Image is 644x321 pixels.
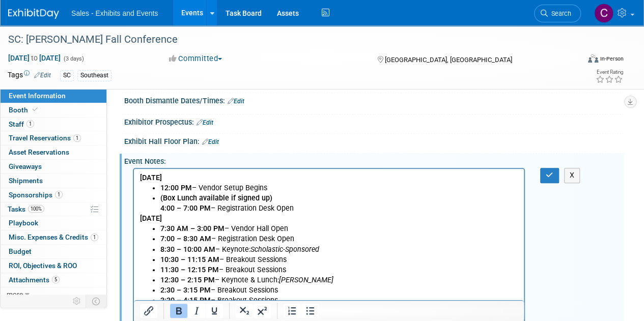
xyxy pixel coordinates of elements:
a: Playbook [1,216,106,230]
li: – Registration Desk Open [26,157,384,167]
div: Exhibit Hall Floor Plan: [124,134,624,147]
div: SC: [PERSON_NAME] Fall Conference [5,31,571,49]
li: – Breakout Sessions [26,127,384,137]
span: Booth [9,106,40,114]
img: Christine Lurz [594,4,613,23]
i: Booth reservation complete [33,107,38,112]
b: 7:00 – 8:30 AM [26,66,77,74]
a: more [1,287,106,301]
span: more [7,290,23,298]
div: In-Person [600,55,624,63]
a: Giveaways [1,160,106,173]
span: Sales - Exhibits and Events [71,9,158,17]
span: Shipments [9,177,43,185]
span: Event Information [9,92,66,100]
b: 11:30 – 12:15 PM [26,188,85,197]
b: 4:00 – 7:00 PM [26,35,77,44]
a: Booth [1,103,106,117]
span: to [30,54,39,62]
li: – Lunch & Region Meetings [26,198,384,208]
li: – Keynote & Lunch: [26,106,384,116]
a: Edit [202,138,219,145]
span: 1 [73,134,81,142]
a: Shipments [1,174,106,188]
a: Edit [34,72,51,79]
span: Sponsorships [9,191,63,199]
span: ROI, Objectives & ROO [9,261,77,270]
div: SC [60,70,74,81]
button: Subscript [236,304,253,318]
button: Numbered list [284,304,301,318]
li: – Vendor Hall Open [26,147,384,157]
a: Attachments5 [1,273,106,287]
a: ROI, Objectives & ROO [1,259,106,273]
li: – Breakout Sessions [26,188,384,198]
button: Insert/edit link [140,304,157,318]
b: [DATE] [6,5,28,13]
b: 10:30 – 11:15 AM [26,86,86,95]
span: (3 days) [63,55,84,62]
p: (Open [DATE] - [DATE]) The conference will be held at the [GEOGRAPHIC_DATA] at [GEOGRAPHIC_DATA] ... [6,229,384,311]
a: Tasks100% [1,202,106,216]
td: Toggle Event Tabs [86,295,107,308]
button: Italic [188,304,205,318]
a: Event Information [1,89,106,103]
a: Sponsorships1 [1,188,106,202]
span: 100% [28,205,44,213]
div: Booth Dismantle Dates/Times: [124,93,624,106]
span: 1 [26,120,34,128]
img: ExhibitDay [8,9,59,19]
i: [PERSON_NAME] [117,168,171,177]
a: Staff1 [1,118,106,131]
span: 1 [91,234,98,241]
a: Edit [228,98,244,105]
li: – Breakout Sessions [26,86,384,96]
li: – Keynote: [26,167,384,178]
b: 3:30 – 4:15 PM [26,127,77,136]
span: Asset Reservations [9,148,69,156]
i: [PERSON_NAME] [145,107,200,115]
button: Superscript [254,304,271,318]
div: Exhibitor Prospectus: [124,114,624,128]
li: – Vendor Hall Open [26,55,384,65]
li: – Breakout Sessions [26,209,384,219]
button: Bold [170,304,187,318]
span: Travel Reservations [9,134,81,142]
span: Attachments [9,276,60,284]
button: Bullet list [301,304,319,318]
body: Rich Text Area. Press ALT-0 for help. [6,4,385,310]
b: 12:30 – 2:15 PM [26,198,81,207]
b: 10:30 – 11:15 AM [26,178,86,187]
b: [DATE] [6,45,28,54]
a: Budget [1,245,106,258]
div: Event Notes: [124,154,624,166]
span: Tasks [8,205,44,213]
button: Committed [165,53,226,64]
b: (Box Lunch available if signed up) [26,25,138,34]
a: Search [534,5,581,22]
span: [DATE] [DATE] [8,53,61,63]
a: Travel Reservations1 [1,131,106,145]
li: – Breakout Sessions [26,219,384,229]
div: Event Format [534,53,624,68]
b: 7:30 AM – 3:00 PM [26,55,91,64]
b: 7:30 – 11:00 AM [26,158,81,166]
li: – Registration Desk Open [26,65,384,75]
a: Misc. Expenses & Credits1 [1,230,106,244]
li: – Keynote: [26,76,384,86]
div: Southeast [77,70,111,81]
span: Staff [9,120,34,128]
button: X [564,168,580,183]
li: – Breakout Sessions [26,96,384,106]
li: – Vendor Setup Begins [26,14,384,24]
span: Search [548,10,571,17]
img: Format-Inperson.png [588,54,598,63]
a: Edit [197,119,213,126]
span: Misc. Expenses & Credits [9,233,98,241]
b: 12:00 PM [26,15,58,23]
span: Giveaways [9,162,42,170]
a: Asset Reservations [1,145,106,159]
span: Playbook [9,219,38,227]
b: 11:30 – 12:15 PM [26,97,85,105]
i: Scholastic-Sponsored [117,76,185,85]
